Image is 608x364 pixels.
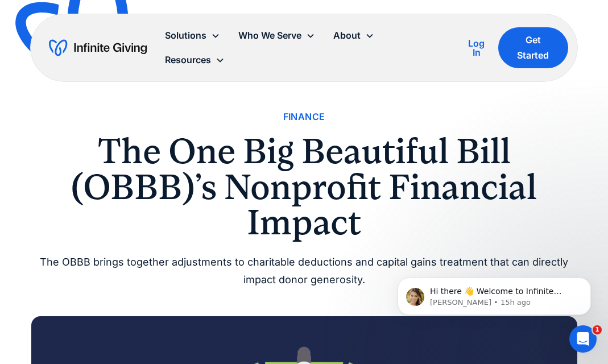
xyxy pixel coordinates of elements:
iframe: Intercom notifications message [380,254,608,333]
div: Resources [165,52,211,68]
div: Who We Serve [238,28,301,43]
div: Log In [464,39,489,57]
iframe: Intercom live chat [569,325,597,353]
div: Solutions [165,28,206,43]
h1: The One Big Beautiful Bill (OBBB)’s Nonprofit Financial Impact [31,134,577,240]
a: Get Started [498,27,568,68]
span: 1 [593,325,602,334]
a: Log In [464,36,489,59]
a: home [49,39,146,57]
div: The OBBB brings together adjustments to charitable deductions and capital gains treatment that ca... [31,254,577,288]
div: Resources [156,48,234,72]
div: Solutions [156,23,229,48]
div: About [333,28,361,43]
a: Finance [283,109,325,125]
div: About [324,23,383,48]
div: Who We Serve [229,23,324,48]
